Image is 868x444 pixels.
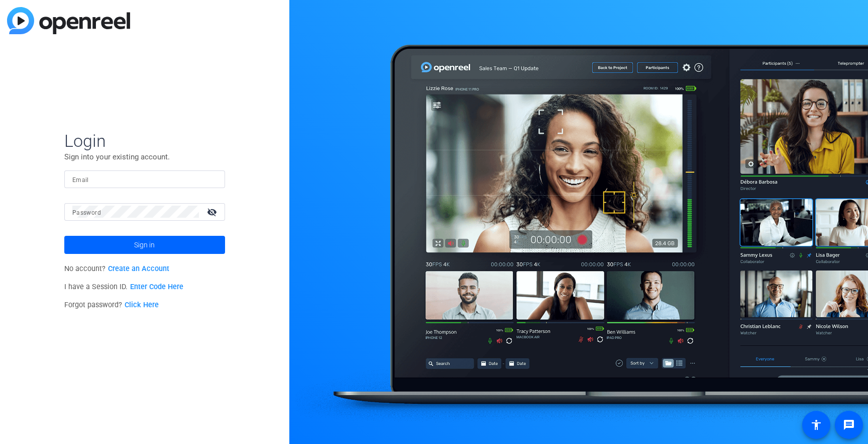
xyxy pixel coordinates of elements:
[108,264,169,273] a: Create an Account
[843,419,855,431] mat-icon: message
[64,301,159,309] span: Forgot password?
[64,130,225,151] span: Login
[810,419,822,431] mat-icon: accessibility
[134,232,155,257] span: Sign in
[72,176,89,184] mat-label: Email
[72,173,217,185] input: Enter Email Address
[64,264,169,273] span: No account?
[125,301,159,309] a: Click Here
[64,283,183,291] span: I have a Session ID.
[7,7,130,34] img: blue-gradient.svg
[201,205,225,219] mat-icon: visibility_off
[64,151,225,162] p: Sign into your existing account.
[72,209,101,216] mat-label: Password
[64,236,225,254] button: Sign in
[130,283,183,291] a: Enter Code Here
